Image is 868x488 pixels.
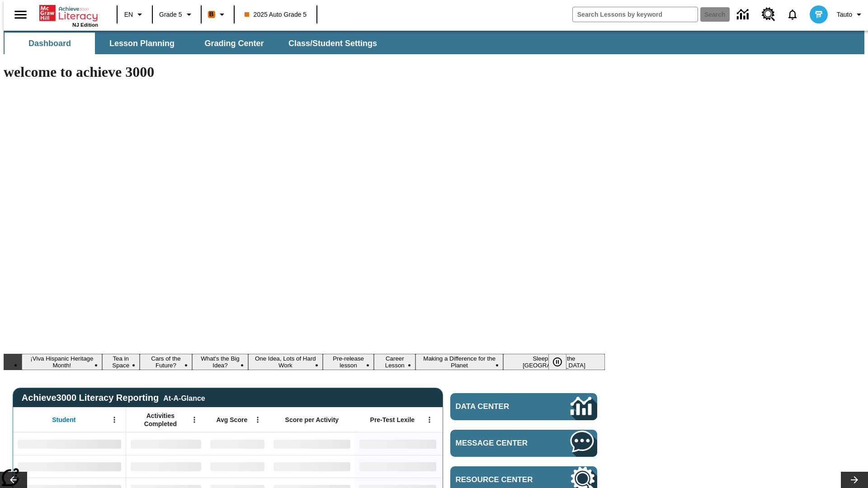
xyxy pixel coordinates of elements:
[28,38,71,49] span: Dashboard
[450,430,597,457] a: Message Center
[4,31,864,54] div: SubNavbar
[206,432,269,455] div: No Data,
[192,354,248,370] button: Slide 4 What's the Big Idea?
[731,2,756,27] a: Data Center
[245,10,307,19] span: 2025 Auto Grade 5
[102,354,140,370] button: Slide 2 Tea in Space
[216,416,247,424] span: Avg Score
[756,2,781,27] a: Resource Center, Will open in new tab
[804,3,833,26] button: Select a new avatar
[204,6,231,23] button: Boost Class color is orange. Change class color
[97,33,187,54] button: Lesson Planning
[163,393,205,403] div: At-A-Glance
[159,10,182,19] span: Grade 5
[456,439,543,448] span: Message Center
[4,33,385,54] div: SubNavbar
[109,38,175,49] span: Lesson Planning
[285,416,339,424] span: Score per Activity
[248,354,323,370] button: Slide 5 One Idea, Lots of Hard Work
[810,5,828,23] img: avatar image
[124,10,133,19] span: EN
[450,393,597,420] a: Data Center
[288,38,377,49] span: Class/Student Settings
[39,3,98,28] div: Home
[833,6,868,23] button: Profile/Settings
[251,413,264,427] button: Open Menu
[456,475,543,484] span: Resource Center
[72,22,98,28] span: NJ Edition
[156,6,198,23] button: Grade: Grade 5, Select a grade
[370,416,415,424] span: Pre-Test Lexile
[837,10,852,19] span: Tauto
[126,432,206,455] div: No Data,
[131,412,190,428] span: Activities Completed
[108,413,121,427] button: Open Menu
[415,354,503,370] button: Slide 8 Making a Difference for the Planet
[22,354,102,370] button: Slide 1 ¡Viva Hispanic Heritage Month!
[204,38,264,49] span: Grading Center
[573,7,698,22] input: search field
[4,64,605,80] h1: welcome to achieve 3000
[52,416,75,424] span: Student
[5,33,95,54] button: Dashboard
[39,4,98,22] a: Home
[503,354,605,370] button: Slide 9 Sleepless in the Animal Kingdom
[126,455,206,478] div: No Data,
[841,472,868,488] button: Lesson carousel, Next
[548,354,576,370] div: Pause
[120,6,149,23] button: Language: EN, Select a language
[281,33,384,54] button: Class/Student Settings
[781,3,804,26] a: Notifications
[209,9,214,20] span: B
[22,393,205,403] span: Achieve3000 Literacy Reporting
[374,354,415,370] button: Slide 7 Career Lesson
[188,413,201,427] button: Open Menu
[548,354,566,370] button: Pause
[140,354,193,370] button: Slide 3 Cars of the Future?
[423,413,436,427] button: Open Menu
[456,402,540,411] span: Data Center
[189,33,279,54] button: Grading Center
[7,1,34,28] button: Open side menu
[206,455,269,478] div: No Data,
[323,354,374,370] button: Slide 6 Pre-release lesson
